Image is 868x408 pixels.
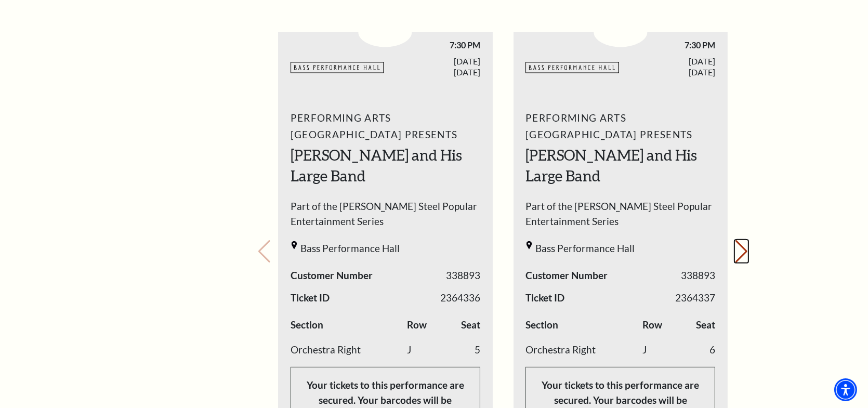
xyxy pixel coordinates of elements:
label: Row [642,318,662,333]
span: 338893 [446,268,480,283]
td: J [642,337,683,362]
label: Row [407,318,427,333]
span: 2364336 [440,291,480,306]
span: 7:30 PM [385,40,480,50]
td: 6 [683,337,716,362]
span: Part of the [PERSON_NAME] Steel Popular Entertainment Series [291,199,480,234]
span: Ticket ID [291,291,330,306]
label: Section [291,318,323,333]
div: Accessibility Menu [834,378,857,401]
td: Orchestra Right [525,337,642,362]
span: Performing Arts [GEOGRAPHIC_DATA] Presents [525,110,715,143]
span: 2364337 [675,291,715,306]
span: Customer Number [291,268,373,283]
label: Section [525,318,558,333]
span: Bass Performance Hall [535,241,635,256]
span: Part of the [PERSON_NAME] Steel Popular Entertainment Series [525,199,715,234]
span: Ticket ID [525,291,564,306]
h2: [PERSON_NAME] and His Large Band [291,145,480,187]
span: [DATE] [DATE] [621,56,716,77]
label: Seat [696,318,715,333]
span: [DATE] [DATE] [385,56,480,77]
span: 7:30 PM [621,40,716,50]
label: Seat [461,318,480,333]
span: Performing Arts [GEOGRAPHIC_DATA] Presents [291,110,480,143]
button: Next slide [734,240,748,263]
h2: [PERSON_NAME] and His Large Band [525,145,715,187]
span: Customer Number [525,268,608,283]
span: Bass Performance Hall [300,241,400,256]
td: 5 [448,337,480,362]
td: J [407,337,448,362]
td: Orchestra Right [291,337,407,362]
span: 338893 [681,268,715,283]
